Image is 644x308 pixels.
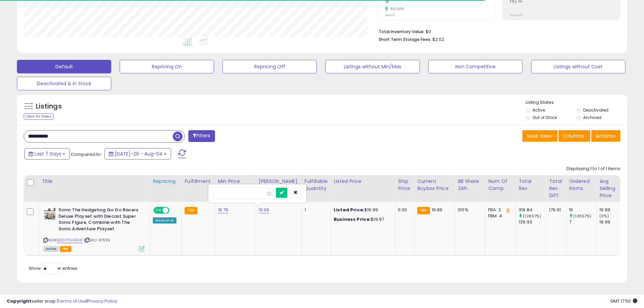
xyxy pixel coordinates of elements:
[104,148,171,160] button: [DATE]-29 - Aug-04
[398,207,409,213] div: 0.00
[549,207,561,213] div: 179.91
[569,207,596,213] div: 16
[563,133,584,139] span: Columns
[417,178,452,192] div: Current Buybox Price
[325,60,420,73] button: Listings without Min/Max
[58,298,87,304] a: Terms of Use
[610,298,637,304] span: 2025-08-12 17:50 GMT
[488,213,510,219] div: FBM: 4
[305,178,328,192] div: Fulfillable Quantity
[88,298,117,304] a: Privacy Policy
[599,219,627,225] div: 19.99
[583,115,601,120] label: Archived
[24,113,54,120] div: Clear All Filters
[428,60,523,73] button: Non Competitive
[573,213,591,219] small: (128.57%)
[17,77,111,90] button: Deactivated & In Stock
[7,298,117,305] div: seller snap | |
[599,178,624,199] div: Avg Selling Price
[43,207,57,220] img: 51XuzD1zRtL._SL40_.jpg
[153,178,179,185] div: Repricing
[71,151,102,158] span: Compared to:
[432,207,443,213] span: 19.99
[222,60,317,73] button: Repricing Off
[218,178,253,185] div: Min Price
[188,130,215,142] button: Filters
[569,178,594,192] div: Ordered Items
[154,208,163,213] span: ON
[60,246,71,252] span: FBA
[185,207,197,214] small: FBA
[17,60,111,73] button: Default
[24,148,70,160] button: Last 7 Days
[519,219,546,225] div: 139.93
[7,298,31,304] strong: Copyright
[334,207,390,213] div: $19.99
[599,213,609,219] small: (0%)
[334,207,364,213] b: Listed Price:
[168,208,179,213] span: OFF
[115,150,163,157] span: [DATE]-29 - Aug-04
[398,178,411,192] div: Ship Price
[42,178,147,185] div: Title
[458,178,482,192] div: BB Share 24h.
[84,237,110,243] span: | SKU: 47655
[334,178,392,185] div: Listed Price
[43,246,59,252] span: All listings currently available for purchase on Amazon
[57,237,83,243] a: B0CPYG44GW
[522,130,557,142] button: Save View
[36,102,62,111] h5: Listings
[591,130,620,142] button: Actions
[120,60,214,73] button: Repricing On
[523,213,541,219] small: (128.57%)
[417,207,430,214] small: FBA
[532,115,557,120] label: Out of Stock
[583,107,609,113] label: Deactivated
[569,219,596,225] div: 7
[526,99,627,106] p: Listing States:
[488,178,513,192] div: Num of Comp.
[488,207,510,213] div: FBA: 2
[305,207,326,213] div: 1
[43,207,145,251] div: ASIN:
[185,178,212,185] div: Fulfillment
[531,60,625,73] button: Listings without Cost
[458,207,480,213] div: 100%
[218,207,229,213] a: 16.79
[29,265,77,271] span: Show: entries
[334,216,371,222] b: Business Price:
[259,207,269,213] a: 19.99
[519,178,543,192] div: Total Rev.
[334,216,390,222] div: $19.97
[58,207,141,234] b: Sonic The Hedgehog Go Go Racers Deluxe Playset with Diecast Super Sonic Figure, Combine with The ...
[558,130,590,142] button: Columns
[259,178,299,185] div: [PERSON_NAME]
[34,150,61,157] span: Last 7 Days
[153,217,176,223] div: Amazon AI
[549,178,563,199] div: Total Rev. Diff.
[599,207,627,213] div: 19.99
[532,107,545,113] label: Active
[567,166,620,172] div: Displaying 1 to 1 of 1 items
[519,207,546,213] div: 319.84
